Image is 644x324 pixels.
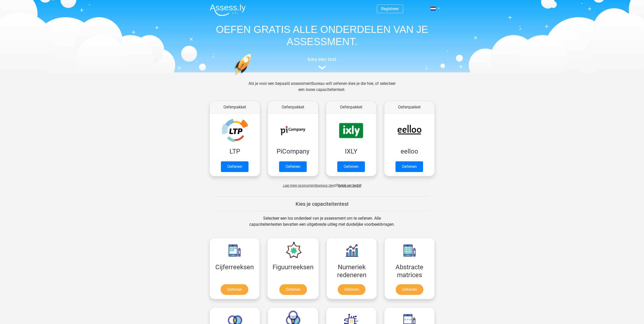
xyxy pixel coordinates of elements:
a: Oefenen [337,161,365,172]
a: kies een test [206,56,439,70]
h1: OEFEN GRATIS ALLE ONDERDELEN VAN JE ASSESSMENT. [206,23,439,48]
a: Oefenen [279,161,307,172]
a: Registreer [381,6,399,11]
a: Oefenen [338,284,365,295]
a: Oefenen [221,284,248,295]
a: Bekijk per bedrijf [338,184,361,187]
a: Oefenen [221,161,248,172]
a: Oefenen [396,284,423,295]
div: Selecteer een los onderdeel van je assessment om te oefenen. Alle capaciteitentesten bevatten een... [244,215,400,234]
img: oefenen [234,54,271,100]
h5: kies een test [206,56,439,62]
img: Assessly [210,4,246,16]
a: Oefenen [396,161,423,172]
div: of [206,178,439,188]
img: assessment [318,66,326,69]
div: Als je voor een bepaald assessmentbureau wilt oefenen kies je die hier, of selecteer een losse ca... [244,81,400,99]
span: Laat meer assessmentbureaus zien [283,184,334,187]
a: Oefenen [279,284,307,295]
h5: Kies je capaciteitentest [214,201,430,207]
